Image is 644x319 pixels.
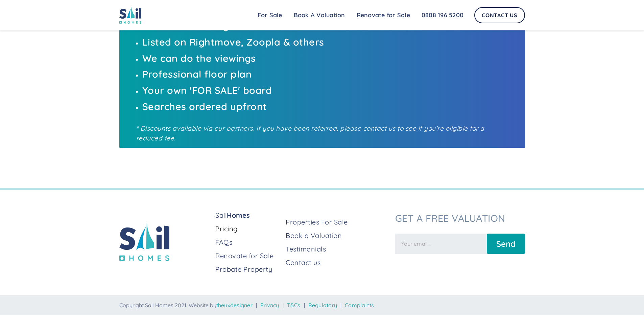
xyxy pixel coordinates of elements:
a: SailHomes [215,211,280,220]
a: Properties For Sale [286,217,389,227]
a: T&Cs [287,302,301,309]
a: Contact us [286,258,389,267]
strong: Homes [227,211,250,219]
p: We can do the viewings [142,51,511,65]
h3: Get a free valuation [395,212,525,224]
a: FAQs [215,238,280,247]
form: Newsletter Form [395,230,525,254]
a: Privacy [260,302,279,309]
p: Searches ordered upfront [142,99,511,114]
p: Professional floor plan [142,67,511,81]
a: Book a Valuation [286,231,389,240]
p: Listed on Rightmove, Zoopla & others [142,35,511,49]
a: Complaints [345,302,374,309]
img: sail home logo colored [119,7,142,24]
div: Copyright Sail Homes 2021. Website by | | | | [119,302,525,309]
a: 0808 196 5200 [416,8,469,22]
img: sail home logo colored [119,223,169,261]
input: Your email... [395,234,487,254]
a: Renovate for Sale [215,251,280,261]
a: Renovate for Sale [351,8,416,22]
a: Book A Valuation [288,8,351,22]
a: Regulatory [308,302,337,309]
p: Your own 'FOR SALE' board [142,83,511,98]
a: Contact Us [474,7,525,23]
input: Send [487,234,525,254]
a: Probate Property [215,265,280,274]
a: For Sale [252,8,288,22]
a: Pricing [215,224,280,234]
em: * Discounts available via our partners. If you have been referred, please contact us to see if yo... [136,124,484,142]
a: theuxdesigner [216,302,253,309]
a: Testimonials [286,244,389,254]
